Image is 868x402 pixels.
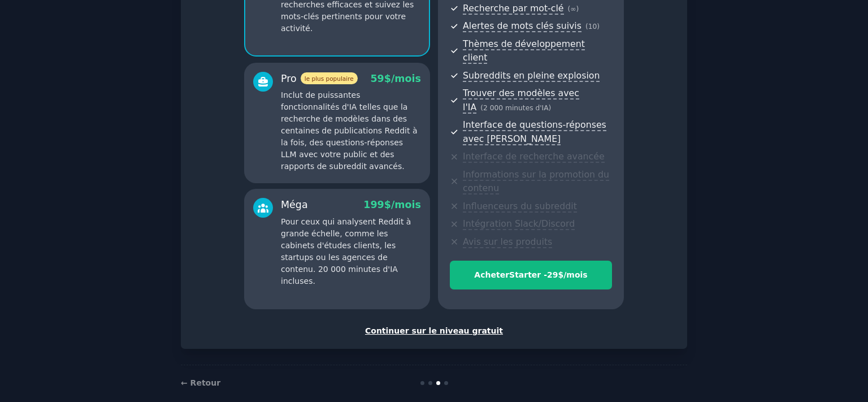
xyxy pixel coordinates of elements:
[588,23,597,31] font: 10
[463,236,552,247] font: Avis sur les produits
[474,270,509,279] font: Acheter
[391,199,421,210] font: /mois
[365,326,503,335] font: Continuer sur le niveau gratuit
[281,199,308,210] font: Méga
[463,218,575,229] font: Intégration Slack/Discord
[547,270,558,279] font: 29
[391,73,421,84] font: /mois
[363,199,384,210] font: 199
[558,270,563,279] font: $
[463,201,577,211] font: Influenceurs du subreddit
[597,23,600,31] font: )
[568,5,571,13] font: (
[576,5,579,13] font: )
[570,5,576,13] font: ∞
[585,23,588,31] font: (
[463,20,581,31] font: Alertes de mots clés suivis
[509,270,547,279] font: Starter -
[463,38,585,63] font: Thèmes de développement client
[370,73,384,84] font: 59
[384,199,391,210] font: $
[463,3,563,14] font: Recherche par mot-clé
[483,104,549,112] font: 2 000 minutes d'IA
[549,104,552,112] font: )
[305,75,354,82] font: le plus populaire
[463,88,579,113] font: Trouver des modèles avec l'IA
[281,90,417,171] font: Inclut de puissantes fonctionnalités d'IA telles que la recherche de modèles dans des centaines d...
[281,217,411,286] font: Pour ceux qui analysent Reddit à grande échelle, comme les cabinets d'études clients, les startup...
[281,73,297,84] font: Pro
[480,104,483,112] font: (
[450,261,612,289] button: AcheterStarter -29$/mois
[463,119,606,144] font: Interface de questions-réponses avec [PERSON_NAME]
[463,151,604,162] font: Interface de recherche avancée
[563,270,587,279] font: /mois
[463,169,609,194] font: Informations sur la promotion du contenu
[463,70,600,81] font: Subreddits en pleine explosion
[181,378,220,387] a: ← Retour
[384,73,391,84] font: $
